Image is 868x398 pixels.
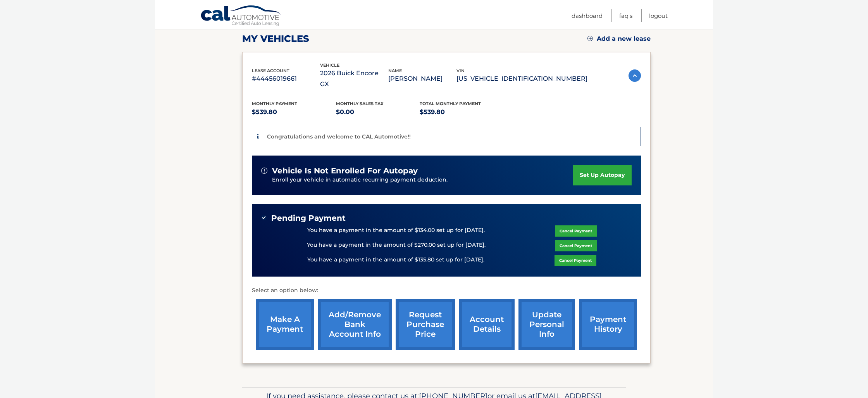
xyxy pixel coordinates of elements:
p: $539.80 [252,107,336,118]
a: Logout [649,9,668,22]
span: Monthly Payment [252,101,297,106]
p: [US_VEHICLE_IDENTIFICATION_NUMBER] [456,73,587,84]
h2: my vehicles [242,33,309,45]
a: request purchase price [396,299,455,350]
img: accordion-active.svg [629,69,641,82]
p: 2026 Buick Encore GX [320,68,388,90]
span: vehicle is not enrolled for autopay [272,166,418,176]
p: [PERSON_NAME] [388,73,456,84]
p: Enroll your vehicle in automatic recurring payment deduction. [272,176,573,184]
p: You have a payment in the amount of $270.00 set up for [DATE]. [307,241,486,249]
p: #44456019661 [252,73,320,84]
a: Dashboard [572,9,603,22]
p: $539.80 [420,107,504,118]
a: Cancel Payment [555,225,597,237]
a: set up autopay [573,165,632,185]
span: name [388,68,402,73]
a: account details [459,299,515,350]
a: Add a new lease [587,35,651,43]
a: Cancel Payment [555,255,596,266]
span: lease account [252,68,289,73]
p: You have a payment in the amount of $134.00 set up for [DATE]. [307,226,485,235]
a: Add/Remove bank account info [318,299,392,350]
img: add.svg [587,36,593,41]
span: Total Monthly Payment [420,101,481,106]
p: $0.00 [336,107,420,118]
a: payment history [579,299,637,350]
a: Cal Automotive [200,5,282,28]
span: Pending Payment [271,213,346,223]
a: FAQ's [619,9,632,22]
a: Cancel Payment [555,240,597,251]
span: vehicle [320,62,339,68]
a: make a payment [256,299,314,350]
img: alert-white.svg [261,168,267,174]
p: You have a payment in the amount of $135.80 set up for [DATE]. [307,256,484,264]
span: Monthly sales Tax [336,101,384,106]
p: Select an option below: [252,286,641,295]
img: check-green.svg [261,215,267,220]
p: Congratulations and welcome to CAL Automotive!! [267,133,411,140]
span: vin [456,68,465,73]
a: update personal info [518,299,575,350]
